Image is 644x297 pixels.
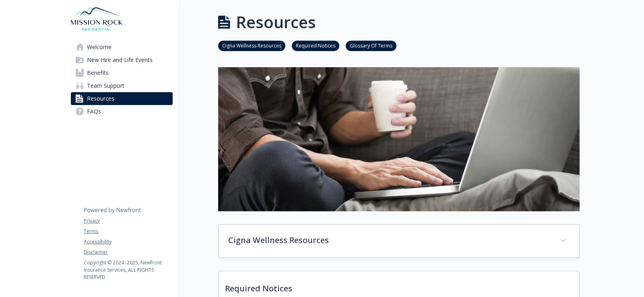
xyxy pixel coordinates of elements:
p: Cigna Wellness Resources [228,234,550,246]
img: resources page banner [218,67,580,211]
span: Resources [87,92,114,105]
span: Team Support [87,79,124,92]
a: Benefits [71,66,173,79]
h1: Resources [236,10,316,34]
a: Accessibility [84,238,172,245]
a: Disclaimer [84,249,172,256]
a: Welcome [71,41,173,54]
span: New Hire and Life Events [87,54,153,66]
a: Glossary Of Terms [346,41,396,49]
a: Cigna Wellness Resources [218,41,285,49]
span: Benefits [87,66,109,79]
a: Privacy [84,217,172,225]
a: Resources [71,92,173,105]
span: FAQs [87,105,101,118]
a: FAQs [71,105,173,118]
a: Required Notices [292,41,339,49]
span: Welcome [87,41,111,54]
a: Terms [84,228,172,235]
div: Cigna Wellness Resources [219,225,579,258]
a: Team Support [71,79,173,92]
a: New Hire and Life Events [71,54,173,66]
p: Copyright © 2024 - 2025 , Newfront Insurance Services, ALL RIGHTS RESERVED [84,259,172,281]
